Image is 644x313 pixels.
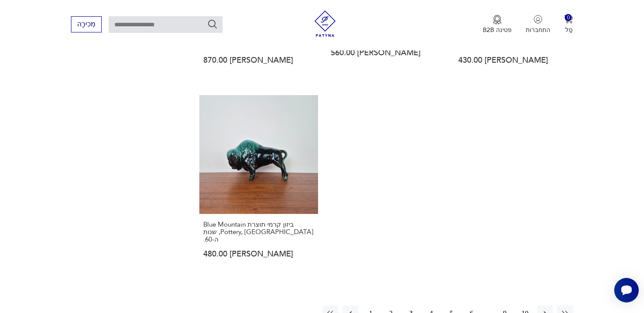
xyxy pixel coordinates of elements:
font: 870.00 [PERSON_NAME] [203,55,293,66]
font: ביזון קרמי תוצרת Blue Mountain Pottery, [GEOGRAPHIC_DATA], שנות ה-60. [203,220,313,244]
font: התחברות [526,26,550,34]
button: פטינה B2B [483,15,512,34]
img: סמל משתמש [534,15,542,24]
button: לְחַפֵּשׂ [207,19,218,29]
font: 430.00 [PERSON_NAME] [458,55,548,66]
iframe: כפתור הווידג'ט של Smartsupp [614,278,639,302]
font: מְכִירָה [77,19,96,29]
font: סַל [565,26,573,34]
font: פטינה B2B [483,26,512,34]
font: 0 [567,14,570,21]
font: 480.00 [PERSON_NAME] [203,249,293,260]
a: ביזון קרמי תוצרת Blue Mountain Pottery, אנגליה, שנות ה-60.ביזון קרמי תוצרת Blue Mountain Pottery,... [199,95,318,275]
a: מְכִירָה [71,22,102,28]
img: סמל עגלה [564,15,573,24]
img: פטינה - חנות רהיטים ועיצובים וינטג' [312,11,338,37]
button: התחברות [526,15,550,34]
font: 560.00 [PERSON_NAME] [331,47,421,58]
button: 0סַל [564,15,573,34]
button: מְכִירָה [71,16,102,32]
a: סמל מדליהפטינה B2B [483,15,512,34]
img: סמל מדליה [493,15,502,25]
